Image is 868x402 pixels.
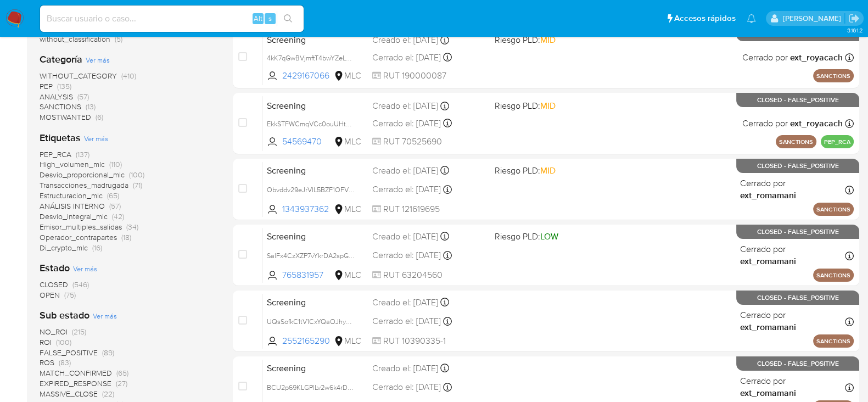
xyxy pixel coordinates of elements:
[674,13,736,24] span: Accesos rápidos
[848,13,860,24] a: Salir
[847,26,863,35] span: 3.161.2
[277,11,299,26] button: search-icon
[268,13,272,24] span: s
[747,14,756,23] a: Notificaciones
[254,13,262,24] span: Alt
[40,12,304,26] input: Buscar usuario o caso...
[782,13,844,24] p: pablo.ruidiaz@mercadolibre.com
